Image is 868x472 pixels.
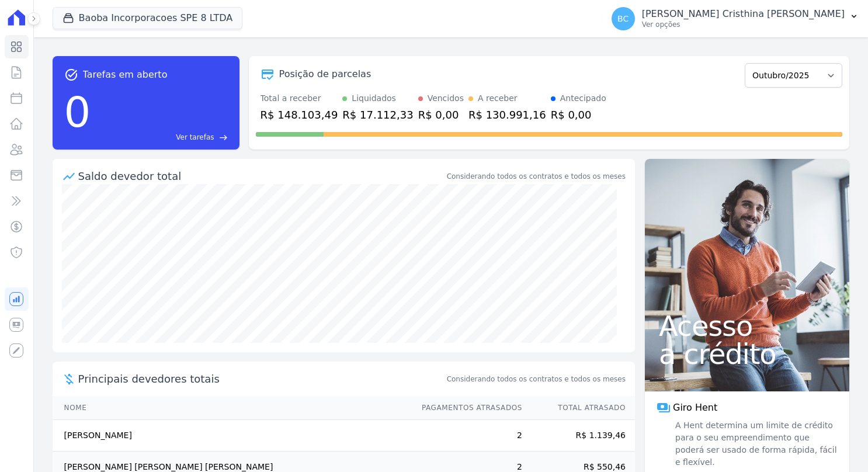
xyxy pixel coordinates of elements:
div: Antecipado [560,92,606,105]
div: Total a receber [261,92,338,105]
div: R$ 17.112,33 [342,107,413,123]
span: Tarefas em aberto [83,68,168,82]
span: Principais devedores totais [78,371,445,387]
span: Giro Hent [673,401,717,415]
button: Baoba Incorporacoes SPE 8 LTDA [53,7,243,29]
th: Pagamentos Atrasados [411,396,523,420]
button: BC [PERSON_NAME] Cristhina [PERSON_NAME] Ver opções [602,2,868,35]
div: Posição de parcelas [279,67,371,81]
span: A Hent determina um limite de crédito para o seu empreendimento que poderá ser usado de forma ráp... [673,419,838,468]
div: Considerando todos os contratos e todos os meses [447,171,626,182]
div: Liquidados [352,92,396,105]
td: [PERSON_NAME] [53,420,411,452]
span: a crédito [659,340,835,368]
p: Ver opções [642,20,845,29]
div: Saldo devedor total [78,168,445,184]
th: Total Atrasado [523,396,635,420]
div: R$ 148.103,49 [261,107,338,123]
td: 2 [411,420,523,452]
td: R$ 1.139,46 [523,420,635,452]
div: R$ 130.991,16 [468,107,546,123]
span: Considerando todos os contratos e todos os meses [447,374,626,384]
div: 0 [64,82,91,143]
div: R$ 0,00 [418,107,464,123]
div: R$ 0,00 [551,107,606,123]
th: Nome [53,396,411,420]
a: Ver tarefas east [95,132,227,143]
span: Ver tarefas [176,132,214,143]
div: A receber [478,92,518,105]
span: Acesso [659,312,835,340]
span: BC [617,15,629,23]
span: task_alt [64,68,78,82]
p: [PERSON_NAME] Cristhina [PERSON_NAME] [642,8,845,20]
div: Vencidos [428,92,464,105]
span: east [219,133,228,142]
